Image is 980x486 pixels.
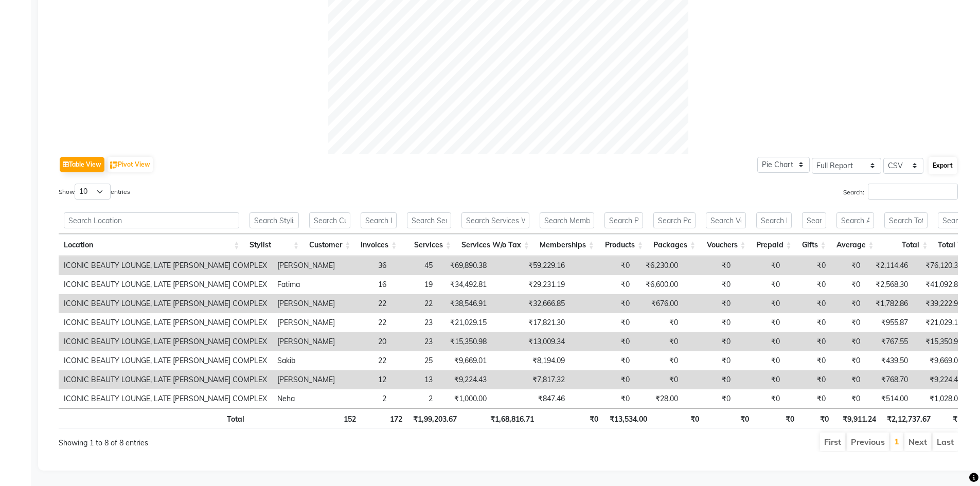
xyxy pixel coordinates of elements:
th: 172 [361,408,407,428]
td: ₹0 [570,389,635,408]
td: ₹0 [785,332,831,351]
td: ₹9,224.43 [438,370,492,389]
input: Search Vouchers [706,212,745,228]
td: ₹0 [785,313,831,332]
td: 13 [391,370,438,389]
input: Search Services W/o Tax [461,212,529,228]
td: ₹2,114.46 [865,256,913,275]
th: ₹0 [539,408,603,428]
td: ₹0 [736,294,785,313]
td: ₹0 [831,351,865,370]
td: ₹32,666.85 [492,294,570,313]
td: ICONIC BEAUTY LOUNGE, LATE [PERSON_NAME] COMPLEX [59,256,272,275]
div: Showing 1 to 8 of 8 entries [59,431,424,448]
td: ₹0 [785,256,831,275]
td: ₹0 [683,332,736,351]
td: ₹0 [570,332,635,351]
th: Location: activate to sort column ascending [59,234,244,256]
td: ₹0 [831,332,865,351]
th: ₹13,534.00 [603,408,652,428]
th: Packages: activate to sort column ascending [648,234,701,256]
td: 2 [340,389,391,408]
td: ₹21,029.15 [438,313,492,332]
td: ₹0 [635,370,683,389]
input: Search Stylist [250,212,299,228]
td: ₹39,222.91 [913,294,967,313]
td: ₹0 [831,256,865,275]
td: 23 [391,332,438,351]
td: ₹0 [683,294,736,313]
input: Search Average [836,212,874,228]
td: ₹0 [831,275,865,294]
input: Search Invoices [361,212,397,228]
th: Average: activate to sort column ascending [831,234,879,256]
td: 20 [340,332,391,351]
td: ₹0 [736,351,785,370]
td: ₹0 [683,313,736,332]
td: ₹0 [570,351,635,370]
th: Services W/o Tax: activate to sort column ascending [456,234,534,256]
td: 22 [340,313,391,332]
a: 1 [894,436,899,446]
label: Show entries [59,184,130,200]
td: 16 [340,275,391,294]
td: 36 [340,256,391,275]
td: ₹0 [570,294,635,313]
td: ₹0 [736,332,785,351]
th: Customer: activate to sort column ascending [304,234,355,256]
th: Products: activate to sort column ascending [599,234,648,256]
td: 22 [391,294,438,313]
td: Neha [272,389,340,408]
td: ₹0 [635,332,683,351]
td: ICONIC BEAUTY LOUNGE, LATE [PERSON_NAME] COMPLEX [59,294,272,313]
td: Sakib [272,351,340,370]
td: 12 [340,370,391,389]
td: ₹9,224.43 [913,370,967,389]
td: ₹0 [831,389,865,408]
td: Fatima [272,275,340,294]
th: 152 [310,408,361,428]
td: ₹514.00 [865,389,913,408]
td: ₹15,350.98 [438,332,492,351]
td: ₹34,492.81 [438,275,492,294]
th: Gifts: activate to sort column ascending [797,234,831,256]
td: ICONIC BEAUTY LOUNGE, LATE [PERSON_NAME] COMPLEX [59,370,272,389]
td: [PERSON_NAME] [272,370,340,389]
td: ₹0 [635,351,683,370]
input: Search Products [604,212,643,228]
td: ₹768.70 [865,370,913,389]
td: ₹439.50 [865,351,913,370]
td: ₹41,092.81 [913,275,967,294]
td: ₹0 [831,370,865,389]
td: ₹8,194.09 [492,351,570,370]
td: ₹15,350.98 [913,332,967,351]
td: [PERSON_NAME] [272,256,340,275]
img: pivot.png [110,161,118,169]
td: ₹0 [570,370,635,389]
button: Pivot View [108,157,153,172]
td: ₹2,568.30 [865,275,913,294]
td: ₹69,890.38 [438,256,492,275]
th: ₹9,911.24 [834,408,881,428]
td: [PERSON_NAME] [272,332,340,351]
td: 23 [391,313,438,332]
td: ₹59,229.16 [492,256,570,275]
td: ₹0 [736,313,785,332]
th: Memberships: activate to sort column ascending [534,234,599,256]
td: ₹0 [683,389,736,408]
td: ICONIC BEAUTY LOUNGE, LATE [PERSON_NAME] COMPLEX [59,351,272,370]
td: ₹9,669.01 [913,351,967,370]
td: ₹7,817.32 [492,370,570,389]
td: ₹0 [831,313,865,332]
td: ₹1,028.00 [913,389,967,408]
td: ₹676.00 [635,294,683,313]
th: Invoices: activate to sort column ascending [355,234,402,256]
td: ₹0 [831,294,865,313]
th: ₹0 [704,408,754,428]
td: 45 [391,256,438,275]
th: Stylist: activate to sort column ascending [244,234,304,256]
td: ₹6,600.00 [635,275,683,294]
td: ₹0 [570,256,635,275]
td: ₹0 [683,370,736,389]
td: ₹0 [736,389,785,408]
